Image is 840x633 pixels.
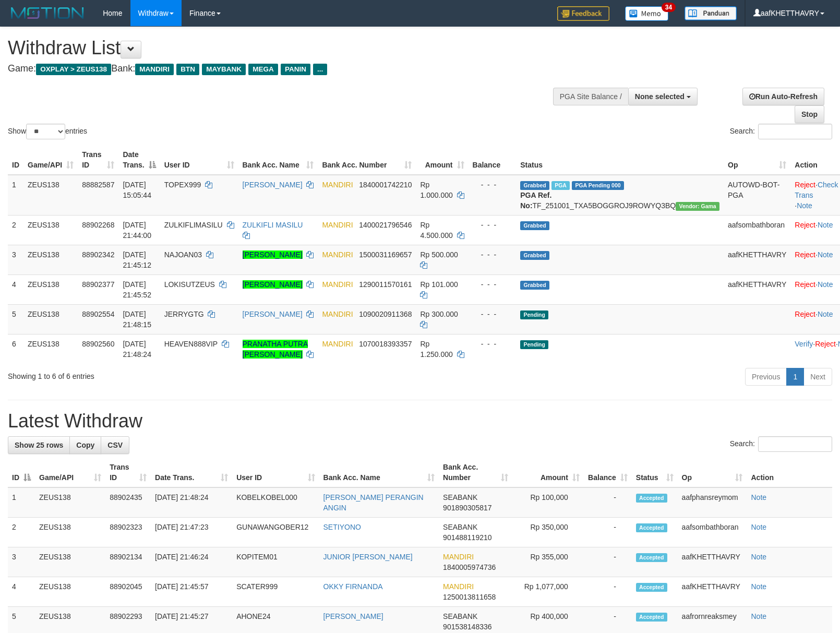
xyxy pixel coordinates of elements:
a: Verify [795,340,813,348]
h1: Latest Withdraw [8,411,832,432]
div: - - - [473,309,512,319]
span: 88882587 [82,181,114,189]
th: Balance [469,145,517,175]
th: User ID: activate to sort column ascending [160,145,238,175]
td: Rp 1,077,000 [512,577,584,607]
span: TOPEX999 [164,181,201,189]
span: [DATE] 21:44:00 [123,221,151,240]
td: 3 [8,245,23,274]
span: 88902554 [82,310,114,318]
a: Copy [69,436,101,454]
span: Vendor URL: https://trx31.1velocity.biz [676,202,719,211]
td: ZEUS138 [35,487,105,518]
div: - - - [473,249,512,260]
a: Note [751,493,766,501]
a: Note [751,553,766,561]
th: Balance: activate to sort column ascending [584,458,632,487]
span: Grabbed [520,251,549,260]
span: ... [313,64,327,75]
a: OKKY FIRNANDA [323,582,383,591]
span: MANDIRI [322,310,353,318]
span: MANDIRI [322,250,353,259]
td: ZEUS138 [23,304,78,334]
a: Reject [795,221,815,229]
td: Rp 355,000 [512,547,584,577]
span: 88902377 [82,280,114,289]
h4: Game: Bank: [8,64,549,74]
span: 88902560 [82,340,114,348]
span: PGA Pending [572,181,624,190]
a: PRANATHA PUTRA [PERSON_NAME] [243,340,308,359]
label: Search: [730,436,832,452]
span: Grabbed [520,181,549,190]
td: [DATE] 21:45:57 [151,577,232,607]
div: - - - [473,180,512,190]
th: Game/API: activate to sort column ascending [23,145,78,175]
span: SEABANK [443,612,477,620]
span: Copy 901538148336 to clipboard [443,623,491,631]
img: Feedback.jpg [557,6,609,21]
a: Reject [795,310,815,318]
span: MEGA [248,64,278,75]
span: BTN [176,64,199,75]
span: Accepted [636,583,667,592]
th: Date Trans.: activate to sort column descending [118,145,160,175]
a: Reject [795,181,815,189]
span: Pending [520,310,548,319]
a: Note [818,310,833,318]
span: Marked by aafnoeunsreypich [551,181,570,190]
td: aafKHETTHAVRY [678,577,747,607]
th: Date Trans.: activate to sort column ascending [151,458,232,487]
th: Op: activate to sort column ascending [678,458,747,487]
td: KOBELKOBEL000 [232,487,319,518]
span: Grabbed [520,281,549,290]
span: Copy 1400021796546 to clipboard [359,221,412,229]
td: ZEUS138 [35,547,105,577]
span: Copy 1250013811658 to clipboard [443,593,496,601]
th: Amount: activate to sort column ascending [416,145,468,175]
a: [PERSON_NAME] [323,612,383,620]
span: 88902342 [82,250,114,259]
td: aafKHETTHAVRY [678,547,747,577]
span: SEABANK [443,523,477,531]
td: TF_251001_TXA5BOGGROJ9ROWYQ3BQ [516,175,724,216]
td: Rp 350,000 [512,518,584,547]
div: - - - [473,339,512,349]
th: Bank Acc. Number: activate to sort column ascending [439,458,512,487]
div: Showing 1 to 6 of 6 entries [8,367,342,381]
label: Show entries [8,124,87,139]
td: aafsombathboran [678,518,747,547]
th: ID [8,145,23,175]
a: Note [751,612,766,620]
img: panduan.png [685,6,737,20]
span: Copy 1090020911368 to clipboard [359,310,412,318]
td: aafKHETTHAVRY [724,274,790,304]
button: None selected [628,88,698,105]
label: Search: [730,124,832,139]
a: 1 [786,368,804,386]
span: MANDIRI [322,221,353,229]
span: Show 25 rows [15,441,63,449]
span: JERRYGTG [164,310,204,318]
div: PGA Site Balance / [553,88,628,105]
td: 4 [8,577,35,607]
th: Bank Acc. Number: activate to sort column ascending [318,145,416,175]
span: Accepted [636,553,667,562]
td: ZEUS138 [23,245,78,274]
span: 34 [662,3,676,12]
td: - [584,547,632,577]
th: ID: activate to sort column descending [8,458,35,487]
span: Accepted [636,494,667,503]
span: Copy [76,441,94,449]
a: Run Auto-Refresh [742,88,824,105]
td: ZEUS138 [35,518,105,547]
a: Note [797,201,812,210]
span: Copy 1500031169657 to clipboard [359,250,412,259]
a: [PERSON_NAME] [243,310,303,318]
span: Copy 901890305817 to clipboard [443,504,491,512]
span: Accepted [636,523,667,532]
h1: Withdraw List [8,38,549,58]
th: User ID: activate to sort column ascending [232,458,319,487]
a: Reject [795,280,815,289]
b: PGA Ref. No: [520,191,551,210]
